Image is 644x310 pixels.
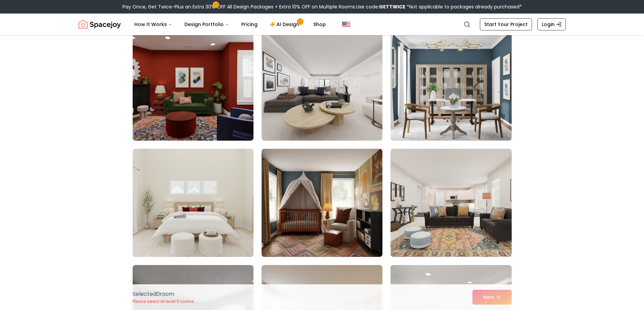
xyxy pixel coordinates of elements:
img: Room room-69 [391,149,511,257]
nav: Global [79,14,566,35]
a: Pricing [236,18,263,31]
img: Spacejoy Logo [79,18,121,31]
button: How It Works [129,18,178,31]
img: Room room-66 [391,32,511,141]
img: Room room-68 [262,149,382,257]
span: Use code: [356,3,405,10]
img: Room room-65 [262,32,382,141]
span: *Not applicable to packages already purchased* [405,3,522,10]
nav: Main [129,18,331,31]
p: Please select at least 5 rooms [133,299,194,304]
p: Selected 0 room [133,290,194,298]
a: AI Design [264,18,307,31]
a: Shop [308,18,331,31]
button: Design Portfolio [179,18,235,31]
div: Pay Once, Get Twice-Plus an Extra 30% OFF All Design Packages + Extra 10% OFF on Multiple Rooms. [123,3,522,10]
img: United States [342,20,350,28]
img: Room room-64 [133,32,253,141]
img: Room room-67 [130,146,257,260]
b: GETTWICE [379,3,405,10]
a: Login [537,18,566,30]
a: Start Your Project [480,18,532,30]
a: Spacejoy [79,18,121,31]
